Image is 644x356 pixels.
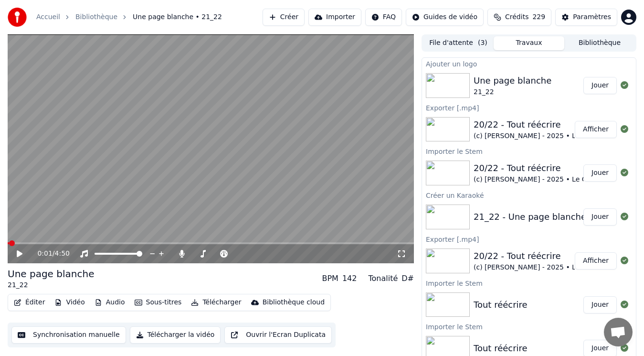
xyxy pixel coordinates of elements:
[583,164,617,182] button: Jouer
[263,9,305,26] button: Créer
[365,9,402,26] button: FAQ
[263,298,325,307] div: Bibliothèque cloud
[532,12,545,22] span: 229
[564,36,635,50] button: Bibliothèque
[422,233,636,245] div: Exporter [.mp4]
[37,249,52,259] span: 0:01
[423,36,494,50] button: File d'attente
[133,12,222,22] span: Une page blanche • 21_22
[308,9,361,26] button: Importer
[555,9,617,26] button: Paramètres
[10,296,49,309] button: Éditer
[130,326,221,344] button: Télécharger la vidéo
[422,102,636,113] div: Exporter [.mp4]
[575,252,617,270] button: Afficher
[75,12,117,22] a: Bibliothèque
[91,296,129,309] button: Audio
[478,38,487,48] span: ( 3 )
[224,326,332,344] button: Ouvrir l'Ecran Duplicata
[505,12,528,22] span: Crédits
[342,273,357,284] div: 142
[474,74,551,87] div: Une page blanche
[422,189,636,201] div: Créer un Karaoké
[51,296,88,309] button: Vidéo
[11,326,126,344] button: Synchronisation manuelle
[583,77,617,94] button: Jouer
[474,298,528,312] div: Tout réécrire
[573,12,611,22] div: Paramètres
[575,121,617,138] button: Afficher
[474,87,551,97] div: 21_22
[187,296,245,309] button: Télécharger
[474,342,528,355] div: Tout réécrire
[422,145,636,157] div: Importer le Stem
[422,58,636,69] div: Ajouter un logo
[8,267,94,280] div: Une page blanche
[406,9,484,26] button: Guides de vidéo
[401,273,414,284] div: D#
[583,296,617,313] button: Jouer
[55,249,70,259] span: 4:50
[8,8,27,27] img: youka
[494,36,564,50] button: Travaux
[36,12,222,22] nav: breadcrumb
[487,9,551,26] button: Crédits229
[368,273,398,284] div: Tonalité
[422,277,636,289] div: Importer le Stem
[583,208,617,226] button: Jouer
[37,249,60,259] div: /
[422,321,636,332] div: Importer le Stem
[604,318,633,346] div: Ouvrir le chat
[131,296,186,309] button: Sous-titres
[36,12,60,22] a: Accueil
[322,273,338,284] div: BPM
[8,280,94,290] div: 21_22
[474,210,586,224] div: 21_22 - Une page blanche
